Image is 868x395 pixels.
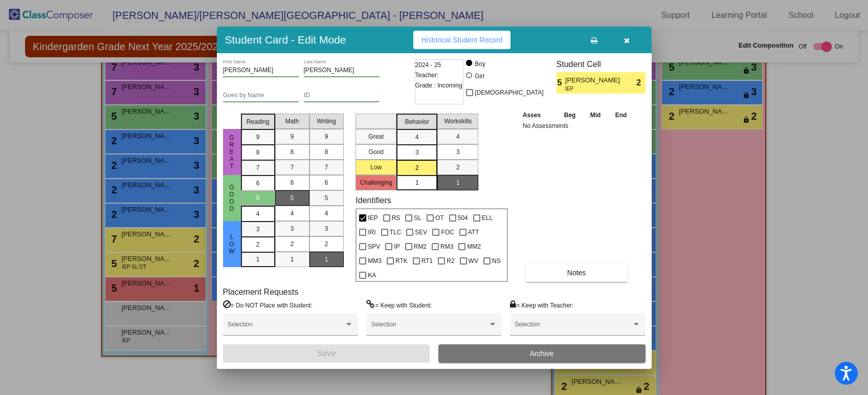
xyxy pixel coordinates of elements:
[458,212,468,224] span: 504
[468,226,479,238] span: ATT
[492,255,501,267] span: NS
[368,255,382,267] span: MM3
[223,287,299,297] label: Placement Requests
[525,264,628,282] button: Notes
[325,178,328,187] span: 6
[256,133,260,142] span: 9
[415,163,419,172] span: 2
[256,163,260,172] span: 7
[415,60,441,70] span: 2024 - 25
[415,133,419,142] span: 4
[415,148,419,157] span: 3
[291,209,294,218] span: 4
[256,240,260,249] span: 2
[557,109,583,121] th: Beg
[256,209,260,218] span: 4
[368,212,377,224] span: IEP
[435,212,444,224] span: OT
[456,163,460,172] span: 2
[636,77,645,89] span: 2
[482,212,493,224] span: ELL
[444,117,472,126] span: Workskills
[325,193,328,203] span: 5
[325,163,328,172] span: 7
[366,300,432,310] label: = Keep with Student:
[225,33,346,46] h3: Student Card - Edit Mode
[438,344,646,363] button: Archive
[565,75,622,85] span: [PERSON_NAME]
[520,109,557,121] th: Asses
[557,77,565,89] span: 5
[565,85,615,93] span: IEP
[608,109,634,121] th: End
[325,147,328,157] span: 8
[474,59,485,69] div: Boy
[325,209,328,218] span: 4
[256,225,260,234] span: 3
[368,240,380,253] span: SPV
[440,240,453,253] span: RM3
[325,239,328,249] span: 2
[415,226,427,238] span: SEV
[520,121,634,131] td: No Assessments
[291,255,294,264] span: 1
[256,255,260,264] span: 1
[256,193,260,203] span: 5
[325,132,328,141] span: 9
[291,193,294,203] span: 5
[557,59,646,69] h3: Student Cell
[368,226,375,238] span: IRI
[469,255,478,267] span: WV
[247,117,270,126] span: Reading
[441,226,454,238] span: FOC
[421,36,503,44] span: Historical Student Record
[355,195,391,205] label: Identifiers
[291,163,294,172] span: 7
[415,70,439,80] span: Teacher:
[317,117,336,126] span: Writing
[317,349,336,358] span: Save
[447,255,454,267] span: R2
[415,80,462,91] span: Grade : Incoming
[256,148,260,157] span: 8
[583,109,608,121] th: Mid
[291,147,294,157] span: 8
[421,255,433,267] span: RT1
[285,117,299,126] span: Math
[530,349,554,358] span: Archive
[510,300,573,310] label: = Keep with Teacher:
[414,240,427,253] span: RM2
[291,224,294,233] span: 3
[291,132,294,141] span: 9
[223,92,299,99] input: goes by name
[467,240,481,253] span: MM2
[325,255,328,264] span: 1
[291,239,294,249] span: 2
[223,344,430,363] button: Save
[475,86,543,99] span: [DEMOGRAPHIC_DATA]
[415,178,419,187] span: 1
[227,233,236,255] span: Low
[291,178,294,187] span: 6
[567,269,586,277] span: Notes
[413,31,511,49] button: Historical Student Record
[227,184,236,212] span: Good
[394,240,399,253] span: IP
[256,179,260,188] span: 6
[414,212,421,224] span: SL
[456,132,460,141] span: 4
[456,147,460,157] span: 3
[223,300,313,310] label: = Do NOT Place with Student:
[395,255,408,267] span: RTK
[368,269,376,281] span: KA
[405,117,429,126] span: Behavior
[456,178,460,187] span: 1
[227,134,236,170] span: Great
[390,226,402,238] span: TLC
[474,72,484,81] div: Girl
[392,212,400,224] span: RS
[325,224,328,233] span: 3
